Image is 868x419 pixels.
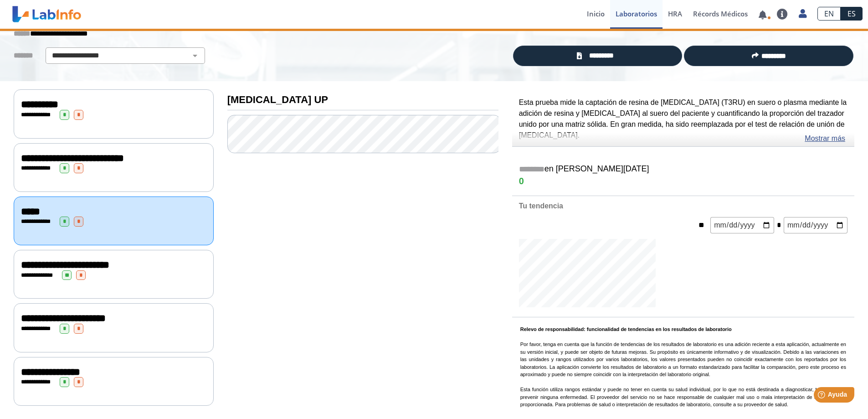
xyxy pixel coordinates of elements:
[817,7,841,21] a: EN
[519,97,847,141] p: Esta prueba mide la captación de resina de [MEDICAL_DATA] (T3RU) en suero o plasma mediante la ad...
[787,383,858,409] iframe: Help widget launcher
[668,9,682,18] span: HRA
[519,176,847,187] h4: 0
[520,326,846,409] p: Por favor, tenga en cuenta que la función de tendencias de los resultados de laboratorio es una a...
[805,133,845,144] a: Mostrar más
[519,164,847,175] h5: en [PERSON_NAME][DATE]
[519,202,563,210] b: Tu tendencia
[784,217,847,233] input: mm/dd/yyyy
[710,217,774,233] input: mm/dd/yyyy
[227,94,328,105] b: [MEDICAL_DATA] UP
[841,7,863,21] a: ES
[520,326,732,332] b: Relevo de responsabilidad: funcionalidad de tendencias en los resultados de laboratorio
